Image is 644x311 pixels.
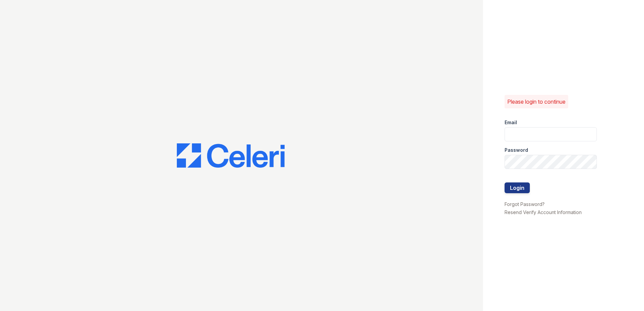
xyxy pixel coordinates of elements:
label: Email [505,119,517,126]
button: Login [505,182,530,193]
img: CE_Logo_Blue-a8612792a0a2168367f1c8372b55b34899dd931a85d93a1a3d3e32e68fde9ad4.png [177,143,285,168]
label: Password [505,147,528,153]
p: Please login to continue [507,98,566,106]
a: Resend Verify Account Information [505,209,582,215]
a: Forgot Password? [505,201,545,207]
